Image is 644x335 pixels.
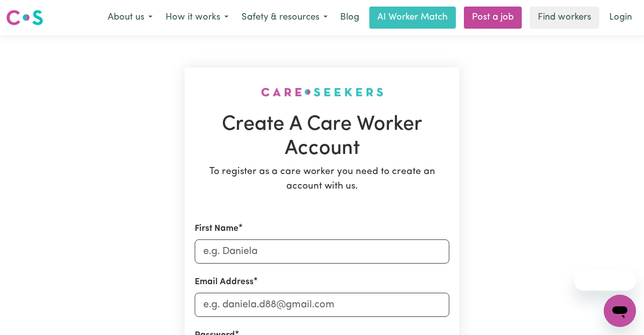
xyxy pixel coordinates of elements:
a: Post a job [464,7,522,29]
a: AI Worker Match [369,7,456,29]
button: Safety & resources [235,7,334,28]
a: Careseekers logo [6,6,43,29]
input: e.g. daniela.d88@gmail.com [195,293,449,317]
button: About us [101,7,159,28]
button: How it works [159,7,235,28]
h1: Create A Care Worker Account [195,113,449,161]
label: First Name [195,222,238,235]
img: Careseekers logo [6,9,43,27]
label: Email Address [195,276,254,289]
p: To register as a care worker you need to create an account with us. [195,165,449,194]
a: Find workers [530,7,599,29]
a: Blog [334,7,365,29]
a: Login [603,7,638,29]
iframe: Message from company [574,269,636,291]
iframe: Button to launch messaging window [604,295,636,327]
input: e.g. Daniela [195,239,449,264]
